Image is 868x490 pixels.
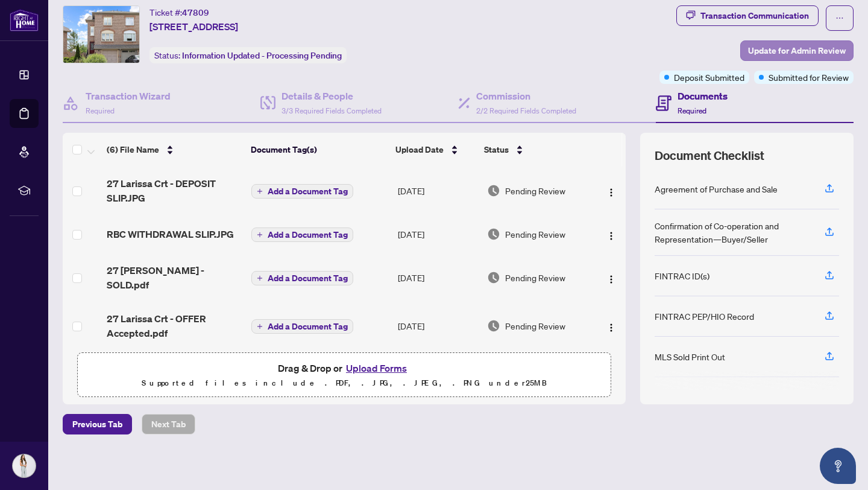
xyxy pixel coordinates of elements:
[740,40,854,61] button: Update for Admin Review
[85,376,603,390] p: Supported files include .PDF, .JPG, .JPEG, .PNG under 25 MB
[678,106,706,115] span: Required
[769,71,849,84] span: Submitted for Review
[281,106,382,115] span: 3/3 Required Fields Completed
[393,215,482,253] td: [DATE]
[655,269,709,282] div: FINTRAC ID(s)
[505,227,565,241] span: Pending Review
[655,147,764,164] span: Document Checklist
[393,302,482,350] td: [DATE]
[674,71,744,84] span: Deposit Submitted
[476,106,576,115] span: 2/2 Required Fields Completed
[606,231,616,241] img: Logo
[63,6,139,63] img: IMG-N12305281_1.jpg
[63,414,132,434] button: Previous Tab
[505,184,565,197] span: Pending Review
[676,5,819,26] button: Transaction Communication
[246,133,391,167] th: Document Tag(s)
[251,227,353,242] button: Add a Document Tag
[251,184,353,199] button: Add a Document Tag
[281,89,382,103] h4: Details & People
[251,227,353,243] button: Add a Document Tag
[602,316,621,336] button: Logo
[149,47,347,63] div: Status:
[257,232,263,238] span: plus
[835,14,844,22] span: ellipsis
[655,310,754,323] div: FINTRAC PEP/HIO Record
[251,183,353,199] button: Add a Document Tag
[487,271,500,284] img: Document Status
[251,319,353,334] button: Add a Document Tag
[602,268,621,287] button: Logo
[107,263,242,292] span: 27 [PERSON_NAME] - SOLD.pdf
[606,188,616,197] img: Logo
[395,143,444,156] span: Upload Date
[86,106,115,115] span: Required
[606,323,616,332] img: Logo
[257,323,263,329] span: plus
[484,143,509,156] span: Status
[10,9,39,31] img: logo
[107,227,234,241] span: RBC WITHDRAWAL SLIP.JPG
[268,187,348,196] span: Add a Document Tag
[78,353,611,398] span: Drag & Drop orUpload FormsSupported files include .PDF, .JPG, .JPEG, .PNG under25MB
[342,360,410,376] button: Upload Forms
[820,448,856,484] button: Open asap
[72,415,122,434] span: Previous Tab
[505,319,565,332] span: Pending Review
[107,176,242,205] span: 27 Larissa Crt - DEPOSIT SLIP.JPG
[487,184,500,197] img: Document Status
[86,89,171,103] h4: Transaction Wizard
[182,7,209,18] span: 47809
[602,224,621,244] button: Logo
[149,5,209,19] div: Ticket #:
[278,360,410,376] span: Drag & Drop or
[479,133,590,167] th: Status
[149,19,238,34] span: [STREET_ADDRESS]
[257,188,263,194] span: plus
[102,133,246,167] th: (6) File Name
[391,133,479,167] th: Upload Date
[655,182,778,196] div: Agreement of Purchase and Sale
[182,50,342,61] span: Information Updated - Processing Pending
[655,350,725,363] div: MLS Sold Print Out
[268,231,348,239] span: Add a Document Tag
[505,271,565,284] span: Pending Review
[700,6,809,25] div: Transaction Communication
[251,270,353,286] button: Add a Document Tag
[655,219,810,246] div: Confirmation of Co-operation and Representation—Buyer/Seller
[268,274,348,282] span: Add a Document Tag
[602,181,621,200] button: Logo
[476,89,576,103] h4: Commission
[107,311,242,340] span: 27 Larissa Crt - OFFER Accepted.pdf
[268,322,348,331] span: Add a Document Tag
[393,167,482,215] td: [DATE]
[257,275,263,281] span: plus
[487,227,500,241] img: Document Status
[142,414,195,434] button: Next Tab
[606,275,616,284] img: Logo
[251,319,353,334] button: Add a Document Tag
[748,41,846,60] span: Update for Admin Review
[393,253,482,302] td: [DATE]
[13,454,36,477] img: Profile Icon
[107,143,159,156] span: (6) File Name
[487,319,500,332] img: Document Status
[251,271,353,285] button: Add a Document Tag
[678,89,728,103] h4: Documents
